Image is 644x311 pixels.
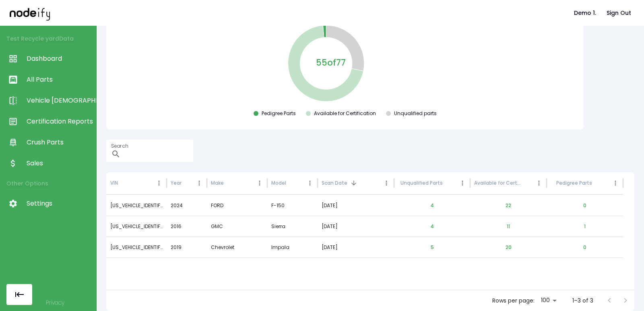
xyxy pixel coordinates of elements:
[27,138,92,147] span: Crush Parts
[322,195,390,216] div: [DATE]
[322,216,390,237] div: [DATE]
[322,179,347,187] div: Scan Date
[106,216,167,237] div: 1GTV2MECXGZ309829
[424,217,440,236] button: 4
[348,177,359,189] button: Sort
[27,75,92,84] span: All Parts
[106,195,167,216] div: 1FTFW5L83RKD38503
[492,297,535,305] p: Rows per page:
[27,159,92,168] span: Sales
[578,217,592,236] button: 1
[153,177,165,189] button: VIN column menu
[444,177,455,189] button: Sort
[593,177,604,189] button: Sort
[314,110,376,117] div: Available for Certification
[182,177,194,189] button: Sort
[571,6,599,21] button: Demo 1.
[106,237,167,257] div: 1G1105S31KU140362
[167,216,207,237] div: 2016
[110,179,118,187] div: VIN
[424,196,440,215] button: 4
[271,179,286,187] div: Model
[499,238,518,257] button: 20
[262,110,296,117] div: Pedigree Parts
[27,96,92,105] span: Vehicle [DEMOGRAPHIC_DATA]
[119,177,130,189] button: Sort
[207,216,267,237] div: GMC
[225,177,236,189] button: Sort
[27,54,92,64] span: Dashboard
[287,177,298,189] button: Sort
[474,179,521,187] div: Available for Certification
[267,195,318,216] div: F-150
[322,237,390,257] div: [DATE]
[603,6,634,21] button: Sign Out
[171,179,182,187] div: Year
[610,177,621,189] button: Pedigree Parts column menu
[27,199,92,208] span: Settings
[304,177,316,189] button: Model column menu
[267,237,318,257] div: Impala
[207,195,267,216] div: FORD
[167,237,207,257] div: 2019
[500,217,516,236] button: 11
[533,177,545,189] button: Available for Certification column menu
[457,177,468,189] button: Unqualified Parts column menu
[27,117,92,126] span: Certification Reports
[46,299,64,307] a: Privacy
[572,297,593,305] p: 1–3 of 3
[522,177,533,189] button: Sort
[538,295,559,306] div: 100
[207,237,267,257] div: Chevrolet
[267,216,318,237] div: Sierra
[424,238,440,257] button: 5
[316,56,346,69] p: 55 of 77
[394,110,437,117] div: Unqualified parts
[499,196,518,215] button: 22
[194,177,205,189] button: Year column menu
[254,177,265,189] button: Make column menu
[211,179,224,187] div: Make
[167,195,207,216] div: 2024
[111,142,128,149] label: Search
[556,179,592,187] div: Pedigree Parts
[400,179,443,187] div: Unqualified Parts
[381,177,392,189] button: Scan Date column menu
[10,5,50,20] img: nodeify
